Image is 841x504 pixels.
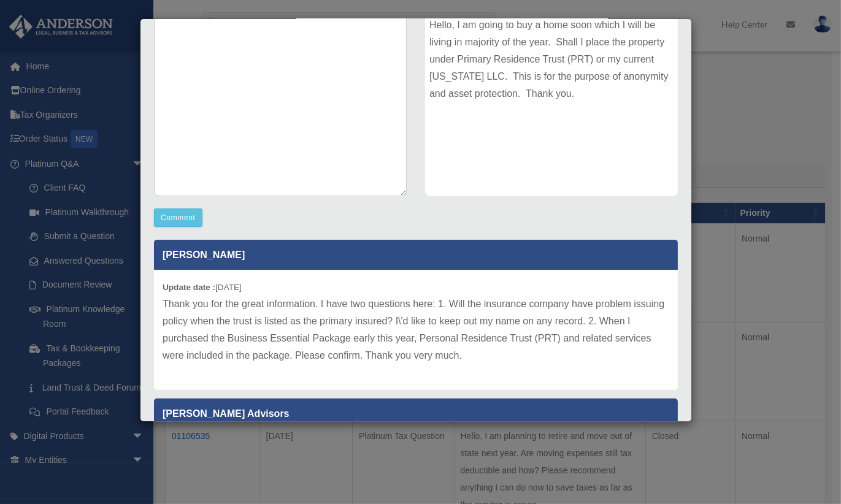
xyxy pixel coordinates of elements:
[154,399,678,429] p: [PERSON_NAME] Advisors
[163,283,242,292] small: [DATE]
[425,12,678,196] div: Hello, I am going to buy a home soon which I will be living in majority of the year. Shall I plac...
[163,283,215,292] b: Update date :
[154,240,678,270] p: [PERSON_NAME]
[163,296,669,364] p: Thank you for the great information. I have two questions here: 1. Will the insurance company hav...
[154,208,202,227] button: Comment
